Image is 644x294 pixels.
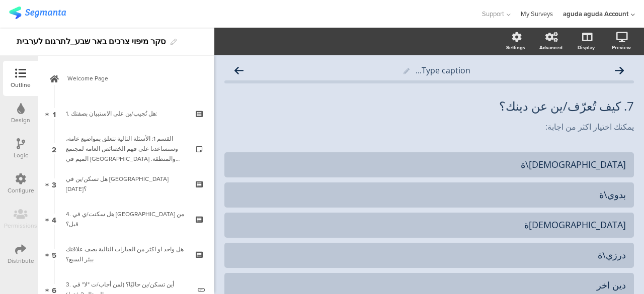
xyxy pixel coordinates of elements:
[66,134,186,164] div: القسم 1: الأسئلة التالية تتعلق بمواضيع عامة، وستساعدنا على فهم الخصائص العامة لمجتمع الميم في بئر...
[232,189,626,201] div: بدوي\ة
[52,214,56,225] span: 4
[232,279,626,291] div: دين اخر
[41,166,212,202] a: 3 هل تسكن/ين في [GEOGRAPHIC_DATA] [DATE]؟
[563,9,628,19] div: aguda aguda Account
[9,7,66,19] img: segmanta logo
[41,61,212,96] a: Welcome Page
[8,186,34,195] div: Configure
[232,249,626,261] div: درزي\ة
[17,34,166,50] div: סקר מיפוי צרכים באר שבע_לתרגום לערבית
[53,108,56,119] span: 1
[41,202,212,237] a: 4 4. هل سكنت/ي في [GEOGRAPHIC_DATA] من قبل؟
[52,249,56,260] span: 5
[41,131,212,166] a: 2 القسم 1: الأسئلة التالية تتعلق بمواضيع عامة، وستساعدنا على فهم الخصائص العامة لمجتمع الميم في [...
[52,143,56,154] span: 2
[14,151,28,160] div: Logic
[41,96,212,131] a: 1 1. هل تُجيب/ين على الاستبيان بصفتك:
[612,44,631,51] div: Preview
[66,174,186,194] div: هل تسكن/ين في بئر السبع اليوم؟
[11,80,31,89] div: Outline
[416,65,470,76] span: Type caption...
[578,44,595,51] div: Display
[232,219,626,231] div: [DEMOGRAPHIC_DATA]ة
[11,116,30,125] div: Design
[41,237,212,272] a: 5 هل واحد او اكثر من العبارات التالية يصف علاقتك ببئر السبع؟
[482,9,504,19] span: Support
[232,159,626,170] div: [DEMOGRAPHIC_DATA]\ة
[67,73,196,83] span: Welcome Page
[506,44,525,51] div: Settings
[52,178,56,189] span: 3
[539,44,562,51] div: Advanced
[224,121,634,132] p: يمكنك اختيار اكثر من اجابة:
[66,209,186,229] div: 4. هل سكنت/ي في بئر السبع من قبل؟
[66,109,186,119] div: 1. هل تُجيب/ين على الاستبيان بصفتك:
[66,244,186,264] div: هل واحد او اكثر من العبارات التالية يصف علاقتك ببئر السبع؟
[224,99,634,114] p: 7. كيف تُعرّف/ين عن دينك؟
[8,256,34,265] div: Distribute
